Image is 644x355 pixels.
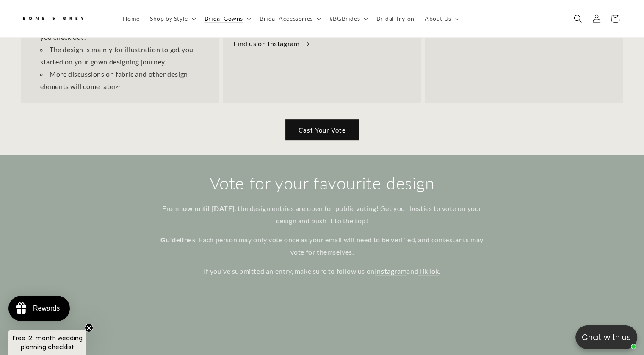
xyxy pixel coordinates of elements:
[179,204,235,212] strong: now until [DATE]
[150,15,188,22] span: Shop by Style
[157,234,487,258] p: : Each person may only vote once as your email will need to be verified, and contestants may vote...
[254,10,324,28] summary: Bridal Accessories
[21,12,85,26] img: Bone and Grey Bridal
[123,15,140,22] span: Home
[205,15,243,22] span: Bridal Gowns
[286,120,359,140] a: Cast Your Vote
[40,44,209,68] li: The design is mainly for illustration to get you started on your gown designing journey.
[324,10,371,28] summary: #BGBrides
[376,15,415,22] span: Bridal Try-on
[40,68,209,93] li: More discussions on fabric and other design elements will come later~
[329,15,360,22] span: #BGBrides
[260,15,313,22] span: Bridal Accessories
[375,267,406,275] a: Instagram
[233,38,311,50] a: Find us on Instagram
[371,10,420,28] a: Bridal Try-on
[575,331,637,344] p: Chat with us
[18,8,109,29] a: Bone and Grey Bridal
[157,172,487,194] h2: Vote for your favourite design
[575,325,637,349] button: Open chatbox
[33,305,60,312] div: Rewards
[420,10,463,28] summary: About Us
[425,15,451,22] span: About Us
[569,9,587,28] summary: Search
[199,10,254,28] summary: Bridal Gowns
[418,267,439,275] a: TikTok
[160,236,195,244] strong: Guidelines
[145,10,199,28] summary: Shop by Style
[157,202,487,227] p: From , the design entries are open for public voting! Get your besties to vote on your design and...
[8,330,86,355] div: Free 12-month wedding planning checklistClose teaser
[85,324,93,332] button: Close teaser
[157,265,487,277] p: If you’ve submitted an entry, make sure to follow us on and .
[118,10,145,28] a: Home
[13,334,83,351] span: Free 12-month wedding planning checklist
